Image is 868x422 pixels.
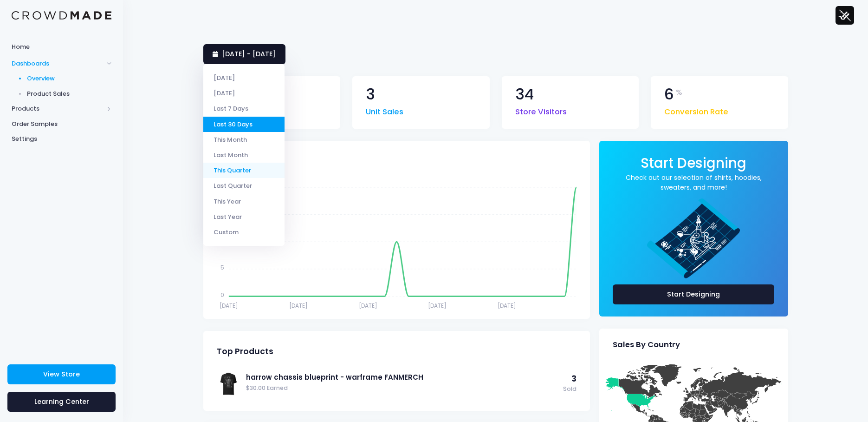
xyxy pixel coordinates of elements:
[664,87,674,102] span: 6
[613,284,775,304] a: Start Designing
[12,119,111,129] span: Order Samples
[203,178,285,193] li: Last Quarter
[12,11,111,20] img: Logo
[203,101,285,116] li: Last 7 Days
[203,163,285,178] li: This Quarter
[7,392,116,412] a: Learning Center
[220,291,224,299] tspan: 0
[836,6,854,25] img: User
[498,302,516,310] tspan: [DATE]
[515,102,567,118] span: Store Visitors
[664,102,728,118] span: Conversion Rate
[203,117,285,132] li: Last 30 Days
[613,173,775,192] a: Check out our selection of shirts, hoodies, sweaters, and more!
[203,44,285,64] a: [DATE] - [DATE]
[676,87,682,98] span: %
[366,102,403,118] span: Unit Sales
[246,372,558,382] a: harrow chassis blueprint - warframe FANMERCH
[203,132,285,147] li: This Month
[203,209,285,224] li: Last Year
[563,385,577,394] span: Sold
[219,302,238,310] tspan: [DATE]
[203,224,285,240] li: Custom
[289,302,307,310] tspan: [DATE]
[515,87,534,102] span: 34
[613,340,680,349] span: Sales By Country
[222,49,276,59] span: [DATE] - [DATE]
[203,70,285,86] li: [DATE]
[12,42,111,52] span: Home
[246,384,558,393] span: $30.00 Earned
[203,86,285,101] li: [DATE]
[43,369,80,379] span: View Store
[12,134,111,144] span: Settings
[34,397,89,406] span: Learning Center
[428,302,447,310] tspan: [DATE]
[220,264,224,271] tspan: 5
[27,74,112,83] span: Overview
[366,87,375,102] span: 3
[203,147,285,163] li: Last Month
[27,89,112,99] span: Product Sales
[12,104,104,113] span: Products
[217,347,273,356] span: Top Products
[203,193,285,209] li: This Year
[571,373,577,384] span: 3
[641,153,746,172] span: Start Designing
[358,302,377,310] tspan: [DATE]
[641,161,746,170] a: Start Designing
[12,59,104,68] span: Dashboards
[7,364,116,384] a: View Store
